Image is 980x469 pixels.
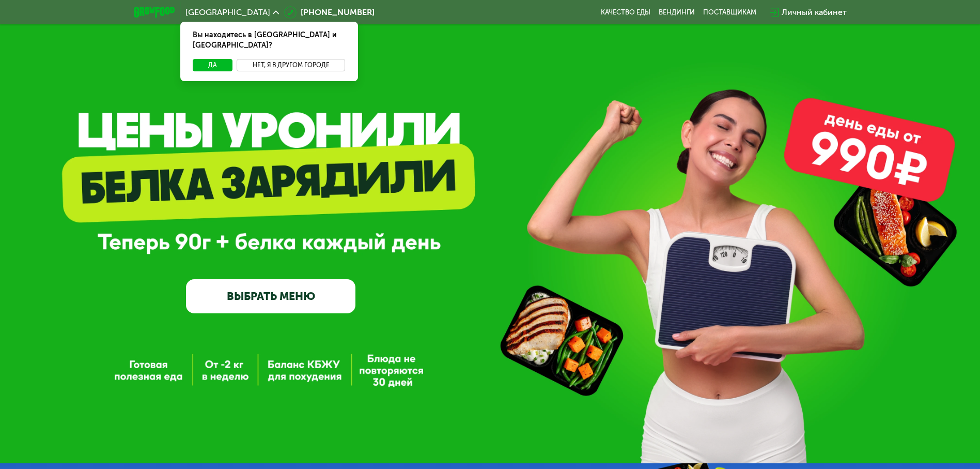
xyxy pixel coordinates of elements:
[601,8,650,17] a: Качество еды
[284,6,375,19] a: [PHONE_NUMBER]
[659,8,695,17] a: Вендинги
[186,279,355,313] a: ВЫБРАТЬ МЕНЮ
[193,59,232,71] button: Да
[237,59,346,71] button: Нет, я в другом городе
[180,22,358,59] div: Вы находитесь в [GEOGRAPHIC_DATA] и [GEOGRAPHIC_DATA]?
[703,8,756,17] div: поставщикам
[782,6,847,19] div: Личный кабинет
[185,8,270,17] span: [GEOGRAPHIC_DATA]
